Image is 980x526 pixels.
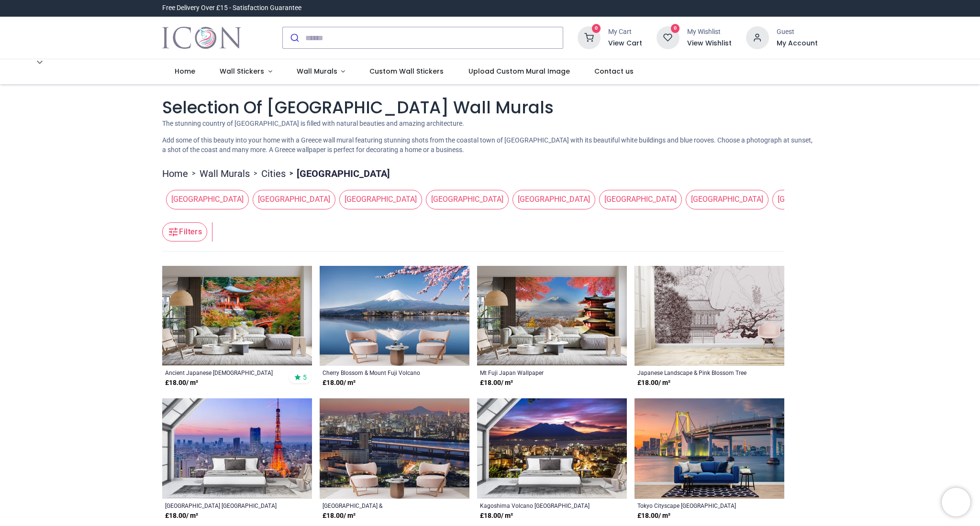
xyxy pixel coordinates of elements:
[422,190,509,209] button: [GEOGRAPHIC_DATA]
[323,511,356,521] strong: £ 18.00 / m²
[637,502,753,509] a: Tokyo Cityscape [GEOGRAPHIC_DATA] Sunset Wallpaper
[509,190,595,209] button: [GEOGRAPHIC_DATA]
[162,24,241,51] img: Icon Wall Stickers
[608,27,642,37] div: My Cart
[162,119,818,129] p: The stunning country of [GEOGRAPHIC_DATA] is filled with natural beauties and amazing architecture.
[480,502,595,509] a: Kagoshima Volcano [GEOGRAPHIC_DATA] Wallpaper
[162,398,312,499] img: Tokyo Tower Japan Cityscape Wall Mural Wallpaper
[165,511,198,521] strong: £ 18.00 / m²
[303,373,307,382] span: 5
[512,190,595,209] span: [GEOGRAPHIC_DATA]
[687,27,732,37] div: My Wishlist
[942,488,970,516] iframe: Brevo live chat
[253,190,335,209] span: [GEOGRAPHIC_DATA]
[162,190,249,209] button: [GEOGRAPHIC_DATA]
[777,27,818,37] div: Guest
[323,369,438,376] a: Cherry Blossom & Mount Fuji Volcano Wallpaper
[297,66,337,76] span: Wall Murals
[165,378,198,388] strong: £ 18.00 / m²
[477,398,627,499] img: Kagoshima Volcano Japan Wall Mural Wallpaper
[595,190,682,209] button: [GEOGRAPHIC_DATA]
[480,369,595,376] a: Mt Fuji Japan Wallpaper
[323,502,438,509] a: [GEOGRAPHIC_DATA] & [GEOGRAPHIC_DATA] Wallpaper
[480,378,513,388] strong: £ 18.00 / m²
[426,190,509,209] span: [GEOGRAPHIC_DATA]
[592,24,601,33] sup: 0
[369,66,444,76] span: Custom Wall Stickers
[162,96,818,119] h1: Selection Of [GEOGRAPHIC_DATA] Wall Murals
[768,190,855,209] button: [GEOGRAPHIC_DATA]
[335,190,422,209] button: [GEOGRAPHIC_DATA]
[166,190,249,209] span: [GEOGRAPHIC_DATA]
[250,169,261,178] span: >
[323,378,356,388] strong: £ 18.00 / m²
[207,59,284,84] a: Wall Stickers
[320,398,469,499] img: Mount Fuji & Tokyo Tower Wall Mural Wallpaper
[200,167,250,180] a: Wall Murals
[637,378,670,388] strong: £ 18.00 / m²
[657,33,679,41] a: 0
[175,66,195,76] span: Home
[671,24,680,33] sup: 0
[480,511,513,521] strong: £ 18.00 / m²
[608,39,642,48] a: View Cart
[617,3,818,13] iframe: Customer reviews powered by Trustpilot
[286,169,297,178] span: >
[162,136,818,154] p: Add some of this beauty into your home with a Greece wall mural featuring stunning shots from the...
[637,511,670,521] strong: £ 18.00 / m²
[165,369,280,376] a: Ancient Japanese [DEMOGRAPHIC_DATA] Wallpaper
[249,190,335,209] button: [GEOGRAPHIC_DATA]
[687,39,732,48] a: View Wishlist
[594,66,634,76] span: Contact us
[165,502,280,509] a: [GEOGRAPHIC_DATA] [GEOGRAPHIC_DATA] Cityscape Wallpaper
[637,369,753,376] a: Japanese Landscape & Pink Blossom Tree Wallpaper
[468,66,570,76] span: Upload Custom Mural Image
[599,190,682,209] span: [GEOGRAPHIC_DATA]
[686,190,768,209] span: [GEOGRAPHIC_DATA]
[477,266,627,366] img: Mt Fuji Japan Wall Mural Wallpaper
[162,24,241,51] a: Logo of Icon Wall Stickers
[635,398,784,499] img: Tokyo Cityscape Rainbow Bridge Sunset Wall Mural Wallpaper
[220,66,264,76] span: Wall Stickers
[339,190,422,209] span: [GEOGRAPHIC_DATA]
[162,266,312,366] img: Ancient Japanese Temple Wall Mural Wallpaper
[286,167,390,180] li: [GEOGRAPHIC_DATA]
[162,222,207,241] button: Filters
[284,59,357,84] a: Wall Murals
[635,266,784,366] img: Japanese Landscape & Pink Blossom Tree Wall Mural Wallpaper
[162,3,301,13] div: Free Delivery Over £15 - Satisfaction Guarantee
[283,27,305,48] button: Submit
[682,190,768,209] button: [GEOGRAPHIC_DATA]
[162,167,188,180] a: Home
[578,33,601,41] a: 0
[777,39,818,48] a: My Account
[320,266,469,366] img: Cherry Blossom & Mount Fuji Volcano Wall Mural Wallpaper
[772,190,855,209] span: [GEOGRAPHIC_DATA]
[261,167,286,180] a: Cities
[188,169,200,178] span: >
